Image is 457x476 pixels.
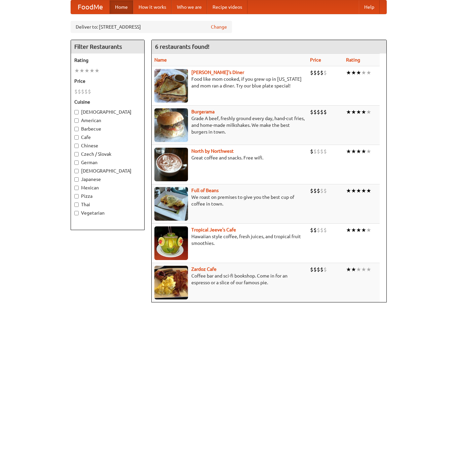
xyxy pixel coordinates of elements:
[74,109,141,115] label: [DEMOGRAPHIC_DATA]
[84,67,89,74] li: ★
[323,226,327,234] li: $
[351,69,356,76] li: ★
[310,187,313,194] li: $
[74,194,79,198] input: Pizza
[351,148,356,155] li: ★
[74,152,79,156] input: Czech / Slovak
[351,226,356,234] li: ★
[361,108,366,116] li: ★
[191,227,236,232] a: Tropical Jeeve's Cafe
[361,148,366,155] li: ★
[356,266,361,273] li: ★
[310,226,313,234] li: $
[310,108,313,116] li: $
[317,187,320,194] li: $
[356,148,361,155] li: ★
[191,188,219,193] b: Full of Beans
[320,187,323,194] li: $
[366,108,371,116] li: ★
[154,108,188,142] img: burgerama.jpg
[133,0,172,14] a: How it works
[74,78,141,84] h5: Price
[313,108,317,116] li: $
[310,266,313,273] li: $
[110,0,133,14] a: Home
[155,43,210,50] ng-pluralize: 6 restaurants found!
[346,57,360,63] a: Rating
[310,57,321,63] a: Price
[317,226,320,234] li: $
[74,176,141,183] label: Japanese
[361,226,366,234] li: ★
[154,57,167,63] a: Name
[154,194,305,207] p: We roast on premises to give you the best cup of coffee in town.
[74,144,79,148] input: Chinese
[74,57,141,64] h5: Rating
[74,117,141,124] label: American
[74,118,79,123] input: American
[154,187,188,221] img: beans.jpg
[323,108,327,116] li: $
[366,266,371,273] li: ★
[74,203,79,207] input: Thai
[89,67,94,74] li: ★
[310,148,313,155] li: $
[81,88,84,95] li: $
[320,69,323,76] li: $
[74,134,141,141] label: Cafe
[317,108,320,116] li: $
[74,160,79,165] input: German
[71,40,144,53] h4: Filter Restaurants
[79,67,84,74] li: ★
[359,0,380,14] a: Help
[74,184,141,191] label: Mexican
[323,148,327,155] li: $
[313,69,317,76] li: $
[361,69,366,76] li: ★
[346,108,351,116] li: ★
[84,88,88,95] li: $
[356,187,361,194] li: ★
[74,193,141,199] label: Pizza
[71,0,110,14] a: FoodMe
[320,266,323,273] li: $
[356,226,361,234] li: ★
[317,69,320,76] li: $
[154,233,305,247] p: Hawaiian style coffee, fresh juices, and tropical fruit smoothies.
[361,266,366,273] li: ★
[351,266,356,273] li: ★
[323,69,327,76] li: $
[74,67,79,74] li: ★
[191,109,215,114] b: Burgerama
[310,69,313,76] li: $
[313,226,317,234] li: $
[313,266,317,273] li: $
[74,177,79,182] input: Japanese
[346,266,351,273] li: ★
[154,115,305,135] p: Grade A beef, freshly ground every day, hand-cut fries, and home-made milkshakes. We make the bes...
[88,88,91,95] li: $
[74,110,79,114] input: [DEMOGRAPHIC_DATA]
[74,127,79,131] input: Barbecue
[74,168,141,174] label: [DEMOGRAPHIC_DATA]
[74,125,141,132] label: Barbecue
[154,266,188,299] img: zardoz.jpg
[191,266,217,272] a: Zardoz Cafe
[191,148,234,154] a: North by Northwest
[323,187,327,194] li: $
[71,21,232,33] div: Deliver to: [STREET_ADDRESS]
[320,108,323,116] li: $
[346,69,351,76] li: ★
[366,69,371,76] li: ★
[74,210,141,216] label: Vegetarian
[154,272,305,286] p: Coffee bar and sci-fi bookshop. Come in for an espresso or a slice of our famous pie.
[191,70,244,75] a: [PERSON_NAME]'s Diner
[351,187,356,194] li: ★
[313,148,317,155] li: $
[74,142,141,149] label: Chinese
[323,266,327,273] li: $
[366,226,371,234] li: ★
